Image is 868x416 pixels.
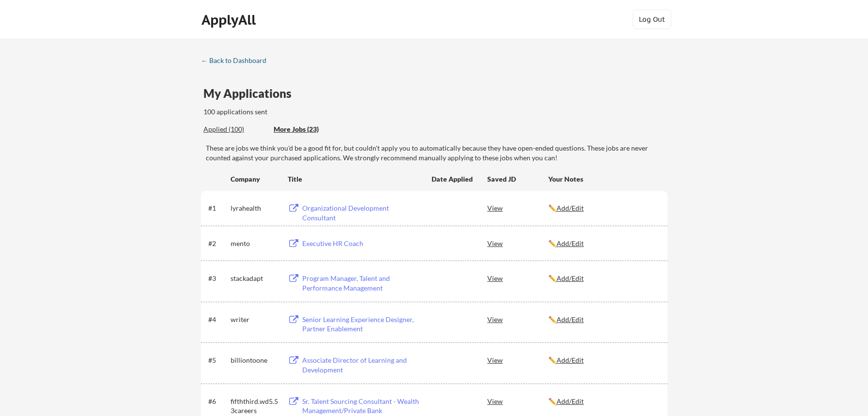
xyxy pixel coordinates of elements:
div: These are all the jobs you've been applied to so far. [203,124,266,135]
div: View [487,199,548,216]
div: #5 [208,355,227,365]
div: Company [231,174,279,184]
div: Organizational Development Consultant [302,203,422,222]
u: Add/Edit [557,356,584,364]
div: #4 [208,315,227,324]
div: Executive HR Coach [302,239,422,248]
div: #2 [208,239,227,248]
div: ✏️ [548,239,659,248]
div: These are job applications we think you'd be a good fit for, but couldn't apply you to automatica... [274,124,345,135]
div: Associate Director of Learning and Development [302,355,422,374]
div: These are jobs we think you'd be a good fit for, but couldn't apply you to automatically because ... [206,143,667,162]
div: fifththird.wd5.53careers [231,397,279,416]
div: lyrahealth [231,203,279,213]
div: My Applications [203,88,299,99]
u: Add/Edit [557,397,584,405]
u: Add/Edit [557,315,584,324]
div: ✏️ [548,355,659,365]
div: Date Applied [432,174,474,184]
div: Title [288,174,422,184]
a: ← Back to Dashboard [201,57,274,66]
div: View [487,392,548,410]
div: View [487,351,548,369]
div: Applied (100) [203,124,266,134]
div: Sr. Talent Sourcing Consultant - Wealth Management/Private Bank [302,397,422,416]
div: More Jobs (23) [274,124,345,134]
div: mento [231,239,279,248]
div: ✏️ [548,315,659,324]
div: Senior Learning Experience Designer, Partner Enablement [302,315,422,334]
div: ApplyAll [201,12,259,28]
div: 100 applications sent [203,107,391,117]
div: ✏️ [548,274,659,283]
u: Add/Edit [557,239,584,247]
div: ← Back to Dashboard [201,57,274,64]
div: View [487,310,548,328]
div: Your Notes [548,174,659,184]
div: Program Manager, Talent and Performance Management [302,274,422,293]
div: #1 [208,203,227,213]
div: View [487,269,548,287]
div: writer [231,315,279,324]
div: View [487,234,548,252]
div: ✏️ [548,397,659,406]
div: ✏️ [548,203,659,213]
u: Add/Edit [557,274,584,282]
div: #6 [208,397,227,406]
div: billiontoone [231,355,279,365]
button: Log Out [633,10,671,29]
u: Add/Edit [557,204,584,212]
div: #3 [208,274,227,283]
div: Saved JD [487,170,548,187]
div: stackadapt [231,274,279,283]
